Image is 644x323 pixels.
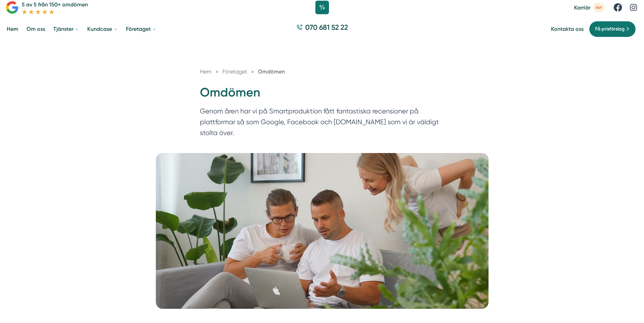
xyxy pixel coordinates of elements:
nav: Breadcrumb [200,67,444,76]
a: Hem [200,68,211,75]
a: Om oss [25,20,47,38]
span: Företaget [222,68,247,75]
a: Företaget [125,20,158,38]
a: 070 681 52 22 [294,22,351,36]
span: Karriär [574,4,590,11]
span: 070 681 52 22 [305,22,348,32]
h1: Omdömen [200,84,444,106]
a: Kontakta oss [551,26,584,32]
a: Företaget [222,68,249,75]
a: Kundcase [86,20,119,38]
p: Genom åren har vi på Smartproduktion fått fantastiska recensioner på plattformar så som Google, F... [200,106,444,141]
a: Karriär 4st [574,3,605,12]
a: Hem [5,20,20,38]
span: » [216,67,218,76]
span: Få prisförslag [595,25,625,33]
p: 5 av 5 från 150+ omdömen [22,0,88,9]
span: » [251,67,254,76]
a: Få prisförslag [589,21,636,37]
img: Omdömen [156,153,489,309]
span: 4st [593,3,605,12]
a: Omdömen [258,68,285,75]
a: Tjänster [52,20,80,38]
